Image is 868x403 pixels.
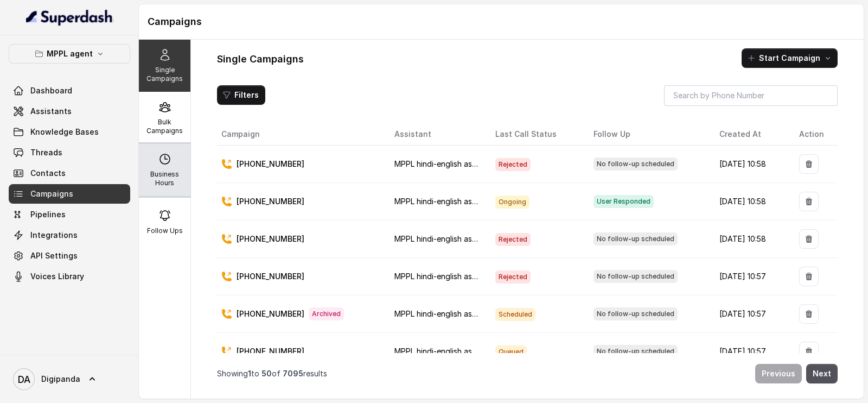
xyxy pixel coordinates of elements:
h1: Single Campaigns [217,51,304,68]
td: [DATE] 10:57 [711,258,790,295]
span: 1 [248,369,251,378]
span: Pipelines [30,209,66,220]
a: Campaigns [9,184,130,204]
span: Integrations [30,230,78,241]
span: Queued [495,345,527,358]
td: [DATE] 10:57 [711,295,790,333]
th: Action [790,123,838,146]
span: Ongoing [495,196,529,209]
td: [DATE] 10:58 [711,221,790,258]
a: Voices Library [9,267,130,286]
span: MPPL hindi-english assistant [394,159,496,168]
span: Assistants [30,106,72,117]
span: Threads [30,147,62,158]
a: Pipelines [9,205,130,224]
button: Next [806,364,838,383]
p: [PHONE_NUMBER] [237,346,304,357]
a: Assistants [9,102,130,121]
th: Created At [711,123,790,146]
span: No follow-up scheduled [593,307,678,320]
span: User Responded [593,195,654,208]
p: MPPL agent [47,47,93,60]
span: No follow-up scheduled [593,270,678,283]
span: 7095 [283,369,303,378]
button: MPPL agent [9,44,130,64]
span: API Settings [30,250,78,261]
span: Dashboard [30,85,72,96]
span: Contacts [30,168,66,179]
th: Campaign [217,123,386,146]
span: 50 [261,369,272,378]
td: [DATE] 10:58 [711,183,790,221]
span: Campaigns [30,188,73,199]
a: Threads [9,143,130,162]
p: [PHONE_NUMBER] [237,271,304,282]
p: [PHONE_NUMBER] [237,159,304,169]
span: Rejected [495,158,531,171]
a: Contacts [9,163,130,183]
p: [PHONE_NUMBER] [237,234,304,244]
span: No follow-up scheduled [593,345,678,358]
td: [DATE] 10:57 [711,333,790,370]
span: Knowledge Bases [30,127,99,137]
h1: Campaigns [148,13,855,30]
span: Rejected [495,270,531,284]
th: Assistant [386,123,487,146]
td: [DATE] 10:58 [711,146,790,183]
a: API Settings [9,246,130,266]
p: Follow Ups [147,226,183,235]
p: Showing to of results [217,368,327,379]
nav: Pagination [217,357,838,390]
span: MPPL hindi-english assistant [394,347,496,356]
text: DA [18,374,30,385]
img: light.svg [26,9,113,26]
span: MPPL hindi-english assistant [394,234,496,243]
span: Digipanda [41,374,80,385]
span: Voices Library [30,271,84,282]
span: No follow-up scheduled [593,158,678,171]
span: MPPL hindi-english assistant [394,197,496,206]
span: No follow-up scheduled [593,232,678,245]
th: Follow Up [585,123,711,146]
span: Archived [309,307,344,320]
th: Last Call Status [487,123,584,146]
p: Business Hours [143,170,186,187]
p: [PHONE_NUMBER] [237,308,304,319]
span: Scheduled [495,308,535,321]
a: Digipanda [9,364,130,394]
p: Single Campaigns [143,66,186,83]
span: Rejected [495,233,531,246]
input: Search by Phone Number [664,85,838,106]
a: Knowledge Bases [9,122,130,142]
button: Previous [755,364,802,383]
button: Start Campaign [742,48,838,68]
p: [PHONE_NUMBER] [237,196,304,207]
button: Filters [217,85,265,105]
a: Integrations [9,225,130,245]
a: Dashboard [9,81,130,100]
span: MPPL hindi-english assistant [394,272,496,281]
span: MPPL hindi-english assistant [394,309,496,318]
p: Bulk Campaigns [143,118,186,135]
